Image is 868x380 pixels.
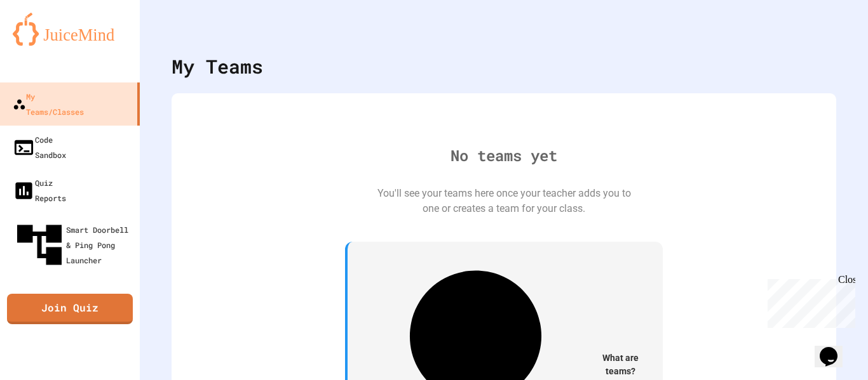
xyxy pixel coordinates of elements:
div: My Teams/Classes [13,89,84,119]
img: logo-orange.svg [13,13,127,46]
div: You'll see your teams here once your teacher adds you to one or creates a team for your class. [377,186,631,216]
iframe: chat widget [815,329,855,367]
span: What are teams? [593,351,648,378]
div: Chat with us now!Close [5,5,88,81]
div: Smart Doorbell & Ping Pong Launcher [13,218,135,272]
div: Code Sandbox [13,132,66,162]
a: Join Quiz [7,294,133,324]
iframe: chat widget [763,274,855,328]
div: My Teams [172,52,263,81]
div: Quiz Reports [13,175,66,206]
div: No teams yet [451,144,557,167]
